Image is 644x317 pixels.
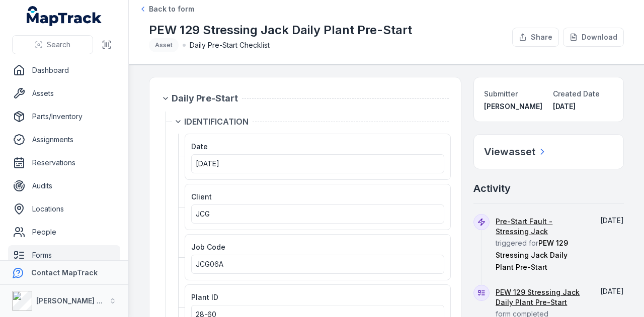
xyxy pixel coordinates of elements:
time: 16/09/2025, 12:00:00 am [196,159,219,168]
span: triggered for [496,217,586,271]
h1: PEW 129 Stressing Jack Daily Plant Pre-Start [149,22,412,38]
a: MapTrack [27,6,102,26]
span: Job Code [191,243,225,251]
span: Daily Pre-Start Checklist [190,40,270,50]
span: IDENTIFICATION [184,116,249,128]
a: People [8,222,120,242]
span: Submitter [484,89,518,98]
a: Pre-Start Fault - Stressing Jack [496,217,586,237]
a: PEW 129 Stressing Jack Daily Plant Pre-Start [496,287,586,307]
span: [DATE] [600,287,624,295]
a: Assets [8,83,120,103]
time: 16/09/2025, 7:42:58 pm [553,102,576,111]
strong: [PERSON_NAME] Group [36,296,119,305]
a: Reservations [8,153,120,173]
span: Search [47,40,70,50]
span: Created Date [553,89,600,98]
a: Dashboard [8,60,120,80]
a: Back to form [139,4,194,14]
strong: Contact MapTrack [31,268,98,277]
span: Date [191,142,208,151]
time: 16/09/2025, 7:42:58 pm [600,287,624,295]
span: PEW 129 Stressing Jack Daily Plant Pre-Start [496,239,568,271]
a: Forms [8,245,120,265]
span: [DATE] [600,216,624,225]
span: [PERSON_NAME] [484,102,542,111]
h2: Activity [473,181,511,195]
a: Locations [8,199,120,219]
a: Parts/Inventory [8,107,120,127]
a: Audits [8,176,120,196]
span: Back to form [149,4,194,14]
span: JCG [196,209,210,218]
a: Viewasset [484,145,547,159]
span: [DATE] [553,102,576,111]
h2: View asset [484,145,535,159]
span: JCG06A [196,260,223,268]
button: Share [512,28,559,47]
time: 16/09/2025, 7:42:58 pm [600,216,624,225]
span: Daily Pre-Start [172,91,238,105]
div: Asset [149,38,179,52]
button: Search [12,35,93,54]
a: Assignments [8,130,120,150]
span: Plant ID [191,293,218,301]
button: Download [563,28,624,47]
span: [DATE] [196,159,219,168]
span: Client [191,192,212,201]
